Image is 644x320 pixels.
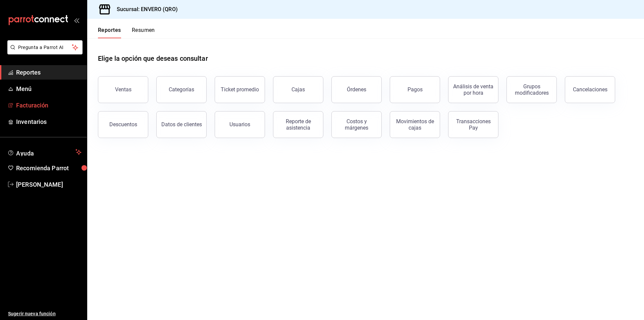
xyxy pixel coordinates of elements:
[331,111,382,138] button: Costos y márgenes
[5,49,83,56] a: Pregunta a Parrot AI
[221,86,259,93] div: Ticket promedio
[98,76,148,103] button: Ventas
[16,84,82,93] span: Menú
[215,76,265,103] button: Ticket promedio
[98,111,148,138] button: Descuentos
[156,111,207,138] button: Datos de clientes
[16,164,82,173] span: Recomienda Parrot
[452,83,494,96] div: Análisis de venta por hora
[408,86,423,93] div: Pagos
[229,121,250,128] div: Usuarios
[347,86,366,93] div: Órdenes
[273,76,323,103] a: Cajas
[115,86,131,93] div: Ventas
[448,76,498,103] button: Análisis de venta por hora
[18,44,72,51] span: Pregunta a Parrot AI
[273,111,323,138] button: Reporte de asistencia
[74,17,79,23] button: open_drawer_menu
[573,86,607,93] div: Cancelaciones
[161,121,202,128] div: Datos de clientes
[215,111,265,138] button: Usuarios
[98,53,208,63] h1: Elige la opción que deseas consultar
[331,76,382,103] button: Órdenes
[336,118,377,131] div: Costos y márgenes
[291,86,305,94] div: Cajas
[111,5,178,13] h3: Sucursal: ENVERO (QRO)
[565,76,615,103] button: Cancelaciones
[452,118,494,131] div: Transacciones Pay
[394,118,436,131] div: Movimientos de cajas
[98,27,121,38] button: Reportes
[16,68,82,77] span: Reportes
[98,27,155,38] div: navigation tabs
[506,76,557,103] button: Grupos modificadores
[448,111,498,138] button: Transacciones Pay
[16,180,82,189] span: [PERSON_NAME]
[109,121,137,128] div: Descuentos
[7,40,83,54] button: Pregunta a Parrot AI
[16,148,73,156] span: Ayuda
[132,27,155,38] button: Resumen
[8,310,82,317] span: Sugerir nueva función
[511,83,552,96] div: Grupos modificadores
[16,101,82,110] span: Facturación
[390,111,440,138] button: Movimientos de cajas
[390,76,440,103] button: Pagos
[169,86,194,93] div: Categorías
[16,117,82,126] span: Inventarios
[277,118,319,131] div: Reporte de asistencia
[156,76,207,103] button: Categorías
